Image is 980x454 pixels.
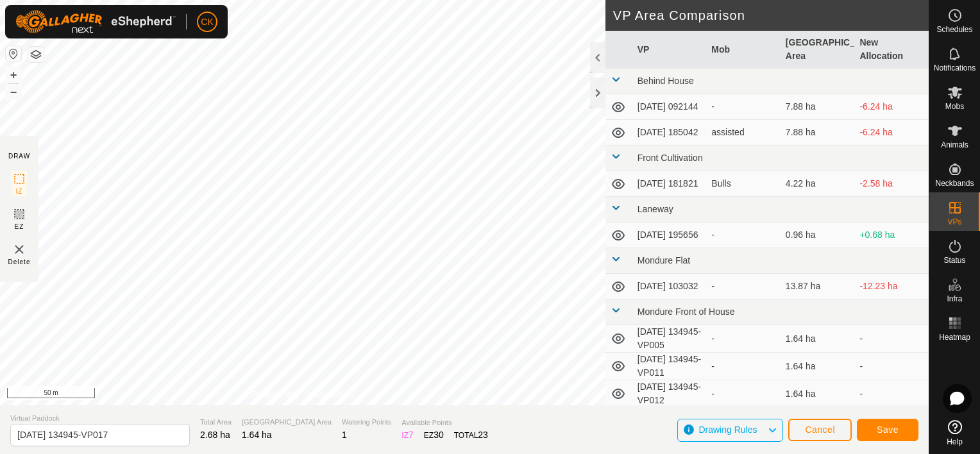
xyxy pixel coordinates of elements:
span: Neckbands [935,180,974,187]
div: - [711,228,775,242]
td: 7.88 ha [781,120,855,146]
span: Save [877,425,899,435]
button: – [6,84,21,99]
span: Mobs [945,103,964,110]
div: IZ [401,428,413,442]
td: [DATE] 195656 [632,223,707,248]
a: Help [929,415,980,451]
span: Heatmap [939,333,970,341]
td: 7.88 ha [781,94,855,120]
button: Cancel [788,419,852,441]
span: Status [943,256,965,264]
span: Cancel [805,425,835,435]
td: [DATE] 181821 [632,171,707,197]
td: [DATE] 134945-VP012 [632,380,707,408]
td: -2.58 ha [854,171,929,197]
th: [GEOGRAPHIC_DATA] Area [781,31,855,69]
a: Privacy Policy [252,389,300,400]
td: 1.64 ha [781,325,855,353]
span: Schedules [936,26,972,33]
span: Notifications [934,64,976,72]
td: [DATE] 185042 [632,120,707,146]
span: [GEOGRAPHIC_DATA] Area [242,417,332,428]
div: assisted [711,126,775,139]
td: - [854,353,929,380]
button: + [6,67,21,83]
span: Laneway [638,204,673,214]
td: 4.22 ha [781,171,855,197]
td: 1.64 ha [781,380,855,408]
h2: VP Area Comparison [613,8,929,23]
td: - [854,325,929,353]
span: Mondure Front of House [638,307,735,317]
span: Infra [947,295,962,303]
td: +0.68 ha [854,223,929,248]
span: Available Points [401,417,488,428]
td: 1.64 ha [781,353,855,380]
div: TOTAL [454,428,488,442]
div: - [711,100,775,113]
div: - [711,360,775,373]
span: VPs [947,218,961,226]
span: Help [947,438,963,446]
div: - [711,280,775,293]
div: Bulls [711,177,775,190]
div: - [711,332,775,346]
button: Map Layers [28,47,44,62]
td: 13.87 ha [781,274,855,299]
span: IZ [16,187,23,196]
span: Delete [8,257,31,267]
button: Save [857,419,918,441]
td: -12.23 ha [854,274,929,299]
span: Total Area [200,417,232,428]
span: Watering Points [342,417,391,428]
th: Mob [706,31,781,69]
span: 1.64 ha [242,430,272,440]
span: Drawing Rules [698,425,757,435]
a: Contact Us [316,389,353,400]
td: [DATE] 103032 [632,274,707,299]
td: [DATE] 134945-VP005 [632,325,707,353]
th: VP [632,31,707,69]
img: Gallagher Logo [15,10,176,33]
span: EZ [15,222,24,231]
span: 30 [434,430,444,440]
td: [DATE] 092144 [632,94,707,120]
span: 1 [342,430,347,440]
td: -6.24 ha [854,120,929,146]
span: Virtual Paddock [10,413,190,424]
td: [DATE] 134945-VP011 [632,353,707,380]
div: DRAW [8,151,30,161]
th: New Allocation [854,31,929,69]
span: 23 [478,430,488,440]
span: CK [201,15,213,29]
span: Mondure Flat [638,255,690,265]
button: Reset Map [6,46,21,62]
span: Behind House [638,76,694,86]
span: Front Cultivation [638,153,703,163]
div: - [711,387,775,401]
span: Animals [941,141,968,149]
img: VP [12,242,27,257]
span: 7 [409,430,414,440]
td: 0.96 ha [781,223,855,248]
span: 2.68 ha [200,430,230,440]
td: - [854,380,929,408]
div: EZ [424,428,444,442]
td: -6.24 ha [854,94,929,120]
